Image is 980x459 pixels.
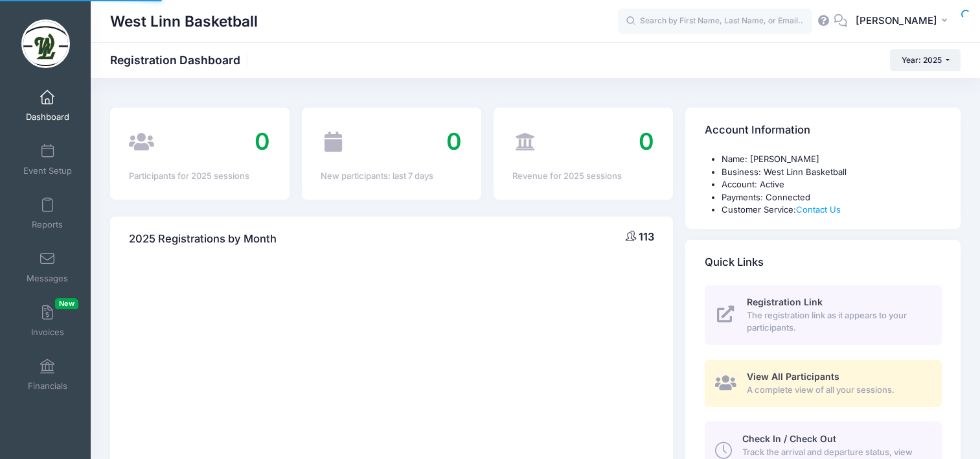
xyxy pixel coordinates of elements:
[639,230,654,243] span: 113
[28,381,67,392] span: Financials
[705,285,942,345] a: Registration Link The registration link as it appears to your participants.
[110,6,258,36] h1: West Linn Basketball
[747,309,927,335] span: The registration link as it appears to your participants.
[902,55,942,65] span: Year: 2025
[32,219,63,230] span: Reports
[856,14,937,28] span: [PERSON_NAME]
[321,170,462,183] div: New participants: last 7 days
[17,191,78,236] a: Reports
[17,244,78,290] a: Messages
[747,384,927,397] span: A complete view of all your sessions.
[639,127,654,156] span: 0
[747,296,823,307] span: Registration Link
[512,170,654,183] div: Revenue for 2025 sessions
[31,327,64,338] span: Invoices
[742,433,836,444] span: Check In / Check Out
[890,49,961,71] button: Year: 2025
[747,371,839,382] span: View All Participants
[618,8,812,34] input: Search by First Name, Last Name, or Email...
[17,137,78,182] a: Event Setup
[705,244,764,281] h4: Quick Links
[17,298,78,344] a: InvoicesNew
[55,298,78,309] span: New
[110,53,251,67] h1: Registration Dashboard
[446,127,462,156] span: 0
[722,153,942,166] li: Name: [PERSON_NAME]
[23,165,72,176] span: Event Setup
[847,6,961,36] button: [PERSON_NAME]
[705,360,942,407] a: View All Participants A complete view of all your sessions.
[722,191,942,204] li: Payments: Connected
[27,273,68,284] span: Messages
[21,19,70,68] img: West Linn Basketball
[129,220,277,257] h4: 2025 Registrations by Month
[796,204,841,215] a: Contact Us
[255,127,270,156] span: 0
[722,204,942,217] li: Customer Service:
[17,83,78,128] a: Dashboard
[722,166,942,179] li: Business: West Linn Basketball
[129,170,270,183] div: Participants for 2025 sessions
[17,352,78,397] a: Financials
[26,112,69,123] span: Dashboard
[722,178,942,191] li: Account: Active
[705,112,810,149] h4: Account Information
